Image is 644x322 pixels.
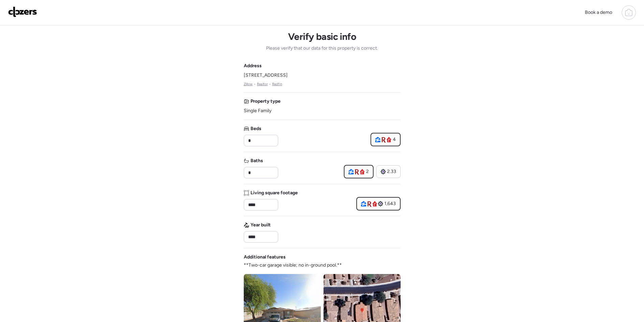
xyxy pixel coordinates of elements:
[269,81,271,87] span: •
[251,190,298,196] span: Living square footage
[251,98,281,105] span: Property type
[266,45,378,52] span: Please verify that our data for this property is correct.
[251,125,261,132] span: Beds
[244,63,262,69] span: Address
[272,81,282,87] a: Redfin
[384,200,396,207] span: 1,643
[387,168,396,175] span: 2.33
[244,262,342,269] span: **Two-car garage visible; no in-ground pool.**
[251,222,271,228] span: Year built
[254,81,256,87] span: •
[288,31,356,42] h1: Verify basic info
[244,81,253,87] a: Zillow
[8,6,37,17] img: Logo
[257,81,268,87] a: Realtor
[244,107,271,114] span: Single Family
[393,136,396,143] span: 4
[251,157,263,164] span: Baths
[366,168,369,175] span: 2
[585,9,612,15] span: Book a demo
[244,72,288,79] span: [STREET_ADDRESS]
[244,254,286,261] span: Additional features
